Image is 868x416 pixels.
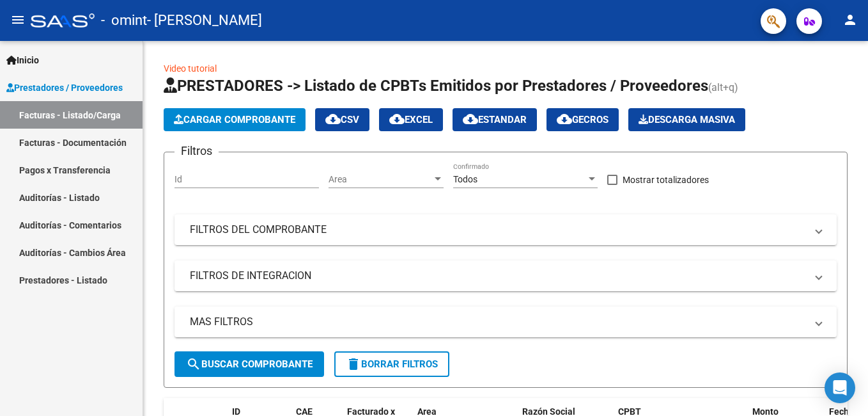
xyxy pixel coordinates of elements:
mat-expansion-panel-header: FILTROS DEL COMPROBANTE [174,214,837,245]
mat-icon: cloud_download [325,111,341,127]
span: Gecros [557,114,608,125]
span: Estandar [463,114,527,125]
h3: Filtros [174,142,219,160]
span: EXCEL [389,114,433,125]
span: - [PERSON_NAME] [147,6,262,35]
mat-icon: person [842,12,858,28]
button: Borrar Filtros [334,351,449,377]
mat-icon: cloud_download [463,111,478,127]
button: Buscar Comprobante [174,351,324,377]
span: - omint [101,6,147,35]
mat-icon: cloud_download [389,111,405,127]
mat-panel-title: FILTROS DEL COMPROBANTE [190,223,806,237]
span: Area [329,174,432,185]
span: Inicio [6,53,39,67]
span: Mostrar totalizadores [623,172,709,188]
mat-expansion-panel-header: MAS FILTROS [174,307,837,337]
button: CSV [315,108,369,131]
mat-icon: delete [346,356,361,372]
mat-panel-title: MAS FILTROS [190,315,806,329]
button: Gecros [546,108,619,131]
span: (alt+q) [708,81,738,93]
span: Borrar Filtros [346,358,438,370]
button: Descarga Masiva [628,108,745,131]
span: Buscar Comprobante [186,358,313,370]
button: EXCEL [379,108,443,131]
mat-panel-title: FILTROS DE INTEGRACION [190,269,806,283]
span: Prestadores / Proveedores [6,81,123,95]
mat-expansion-panel-header: FILTROS DE INTEGRACION [174,260,837,291]
span: CSV [325,114,359,125]
mat-icon: search [186,356,201,372]
button: Cargar Comprobante [164,108,306,131]
app-download-masive: Descarga masiva de comprobantes (adjuntos) [628,108,745,131]
span: Descarga Masiva [639,114,735,125]
span: Todos [453,174,477,184]
a: Video tutorial [164,63,217,74]
mat-icon: menu [10,12,26,28]
span: PRESTADORES -> Listado de CPBTs Emitidos por Prestadores / Proveedores [164,77,708,95]
mat-icon: cloud_download [557,111,572,127]
button: Estandar [453,108,537,131]
span: Cargar Comprobante [174,114,295,125]
div: Open Intercom Messenger [825,372,855,403]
